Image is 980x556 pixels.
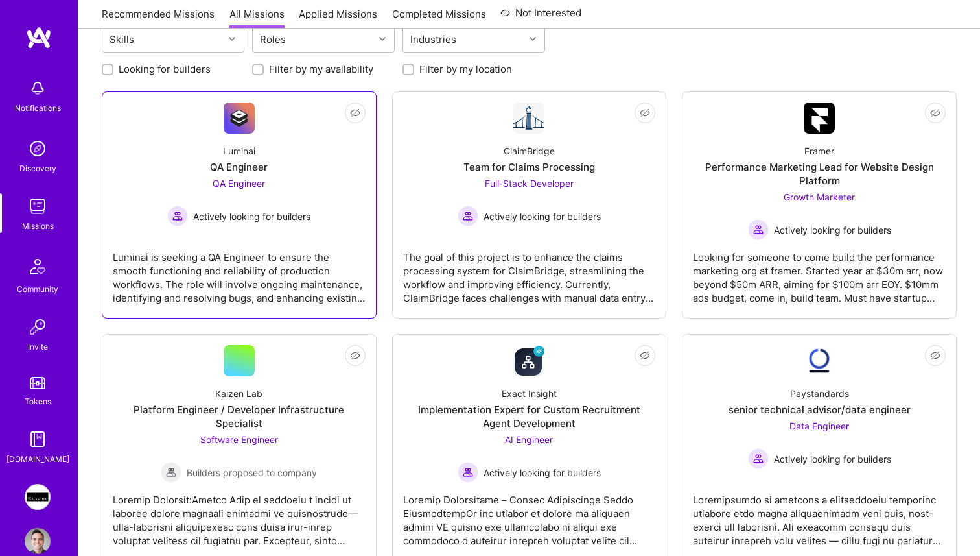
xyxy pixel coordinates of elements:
[513,345,544,376] img: Company Logo
[25,136,51,162] img: discovery
[458,462,478,483] img: Actively looking for builders
[215,387,262,400] div: Kaizen Lab
[392,7,486,29] a: Completed Missions
[193,210,310,223] span: Actively looking for builders
[790,387,849,400] div: Paystandards
[213,178,265,189] span: QA Engineer
[229,36,235,42] i: icon Chevron
[21,528,54,554] a: User Avatar
[463,160,595,174] div: Team for Claims Processing
[485,178,574,189] span: Full-Stack Developer
[25,484,51,510] img: Blackstone: BX AI platform
[748,448,769,469] img: Actively looking for builders
[513,103,544,134] img: Company Logo
[505,434,553,445] span: AI Engineer
[19,162,56,175] div: Discovery
[403,240,656,305] div: The goal of this project is to enhance the claims processing system for ClaimBridge, streamlining...
[930,350,940,361] i: icon EyeClosed
[784,191,855,202] span: Growth Marketer
[804,345,835,376] img: Company Logo
[25,528,51,554] img: User Avatar
[403,103,656,308] a: Company LogoClaimBridgeTeam for Claims ProcessingFull-Stack Developer Actively looking for builde...
[210,160,268,174] div: QA Engineer
[25,314,51,340] img: Invite
[774,452,891,466] span: Actively looking for builders
[257,30,289,49] div: Roles
[113,103,366,308] a: Company LogoLuminaiQA EngineerQA Engineer Actively looking for buildersActively looking for build...
[350,350,360,361] i: icon EyeClosed
[729,403,911,417] div: senior technical advisor/data engineer
[25,193,51,219] img: teamwork
[15,101,61,115] div: Notifications
[113,240,366,305] div: Luminai is seeking a QA Engineer to ensure the smooth functioning and reliability of production w...
[930,108,940,118] i: icon EyeClosed
[22,251,53,282] img: Community
[419,62,512,76] label: Filter by my location
[106,30,137,49] div: Skills
[119,62,211,76] label: Looking for builders
[167,206,188,226] img: Actively looking for builders
[229,7,285,29] a: All Missions
[269,62,373,76] label: Filter by my availability
[804,144,834,158] div: Framer
[113,403,366,430] div: Platform Engineer / Developer Infrastructure Specialist
[161,462,181,483] img: Builders proposed to company
[500,5,581,29] a: Not Interested
[22,219,54,233] div: Missions
[693,345,946,550] a: Company LogoPaystandardssenior technical advisor/data engineerData Engineer Actively looking for ...
[299,7,377,29] a: Applied Missions
[484,466,601,479] span: Actively looking for builders
[693,103,946,308] a: Company LogoFramerPerformance Marketing Lead for Website Design PlatformGrowth Marketer Actively ...
[223,144,255,158] div: Luminai
[407,30,460,49] div: Industries
[187,466,317,479] span: Builders proposed to company
[113,345,366,550] a: Kaizen LabPlatform Engineer / Developer Infrastructure SpecialistSoftware Engineer Builders propo...
[17,282,58,296] div: Community
[113,483,366,548] div: Loremip Dolorsit:Ametco Adip el seddoeiu t incidi ut laboree dolore magnaali enimadmi ve quisnost...
[484,210,601,223] span: Actively looking for builders
[502,387,557,400] div: Exact Insight
[403,483,656,548] div: Loremip Dolorsitame – Consec Adipiscinge Seddo EiusmodtempOr inc utlabor et dolore ma aliquaen ad...
[25,394,51,408] div: Tokens
[504,144,555,158] div: ClaimBridge
[30,377,45,389] img: tokens
[458,206,478,226] img: Actively looking for builders
[748,219,769,240] img: Actively looking for builders
[693,240,946,305] div: Looking for someone to come build the performance marketing org at framer. Started year at $30m a...
[379,36,386,42] i: icon Chevron
[774,223,891,237] span: Actively looking for builders
[102,7,215,29] a: Recommended Missions
[25,426,51,452] img: guide book
[530,36,536,42] i: icon Chevron
[403,345,656,550] a: Company LogoExact InsightImplementation Expert for Custom Recruitment Agent DevelopmentAI Enginee...
[200,434,278,445] span: Software Engineer
[789,420,849,431] span: Data Engineer
[26,26,52,49] img: logo
[25,75,51,101] img: bell
[693,483,946,548] div: Loremipsumdo si ametcons a elitseddoeiu temporinc utlabore etdo magna aliquaenimadm veni quis, no...
[640,108,650,118] i: icon EyeClosed
[640,350,650,361] i: icon EyeClosed
[21,484,54,510] a: Blackstone: BX AI platform
[350,108,360,118] i: icon EyeClosed
[403,403,656,430] div: Implementation Expert for Custom Recruitment Agent Development
[6,452,69,466] div: [DOMAIN_NAME]
[804,103,835,134] img: Company Logo
[224,103,255,134] img: Company Logo
[28,340,48,354] div: Invite
[693,160,946,187] div: Performance Marketing Lead for Website Design Platform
